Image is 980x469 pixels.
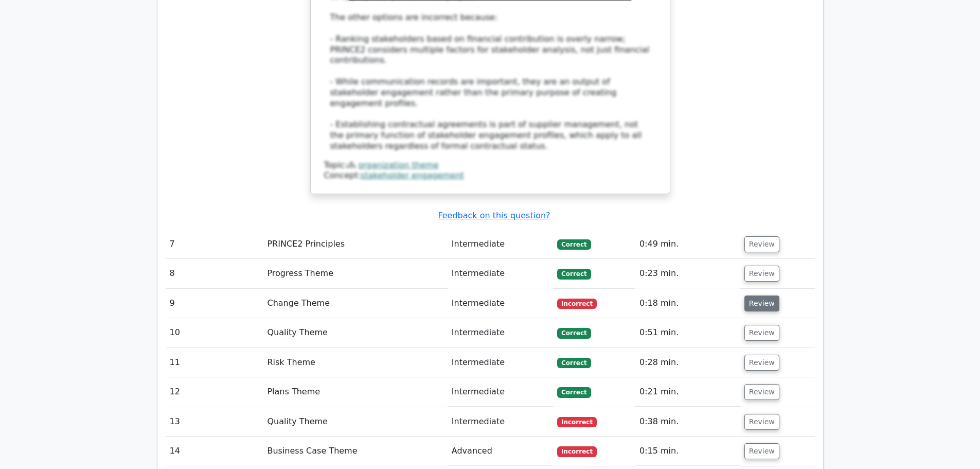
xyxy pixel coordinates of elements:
[166,407,263,437] td: 13
[635,289,740,318] td: 0:18 min.
[263,348,447,377] td: Risk Theme
[744,384,779,400] button: Review
[448,289,553,318] td: Intermediate
[557,358,591,368] span: Correct
[166,348,263,377] td: 11
[635,230,740,259] td: 0:49 min.
[635,259,740,288] td: 0:23 min.
[448,230,553,259] td: Intermediate
[744,414,779,430] button: Review
[324,170,656,181] div: Concept:
[635,318,740,348] td: 0:51 min.
[448,377,553,407] td: Intermediate
[166,230,263,259] td: 7
[166,289,263,318] td: 9
[448,259,553,288] td: Intermediate
[361,170,464,180] a: stakeholder engagement
[635,348,740,377] td: 0:28 min.
[557,446,597,457] span: Incorrect
[438,211,550,220] a: Feedback on this question?
[448,348,553,377] td: Intermediate
[557,299,597,309] span: Incorrect
[744,236,779,252] button: Review
[557,269,591,279] span: Correct
[263,407,447,437] td: Quality Theme
[557,328,591,338] span: Correct
[448,318,553,348] td: Intermediate
[744,296,779,311] button: Review
[324,160,656,171] div: Topic:
[263,259,447,288] td: Progress Theme
[557,417,597,427] span: Incorrect
[557,239,591,250] span: Correct
[263,377,447,407] td: Plans Theme
[166,437,263,466] td: 14
[635,437,740,466] td: 0:15 min.
[635,407,740,437] td: 0:38 min.
[358,160,438,170] a: organization theme
[744,355,779,371] button: Review
[744,266,779,282] button: Review
[166,318,263,348] td: 10
[263,289,447,318] td: Change Theme
[557,387,591,397] span: Correct
[744,443,779,459] button: Review
[263,437,447,466] td: Business Case Theme
[448,437,553,466] td: Advanced
[635,377,740,407] td: 0:21 min.
[166,259,263,288] td: 8
[263,318,447,348] td: Quality Theme
[263,230,447,259] td: PRINCE2 Principles
[448,407,553,437] td: Intermediate
[166,377,263,407] td: 12
[744,325,779,341] button: Review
